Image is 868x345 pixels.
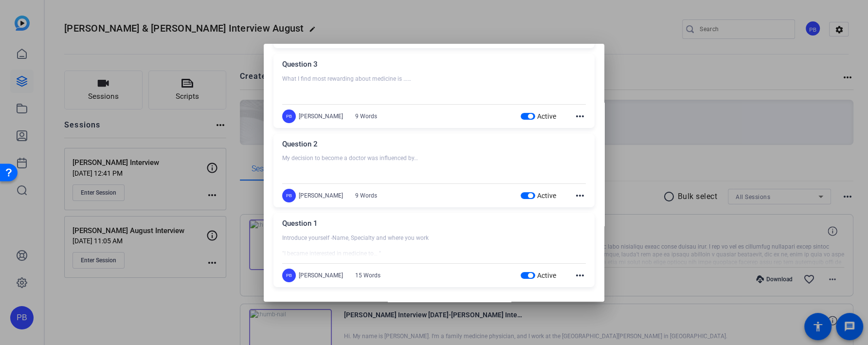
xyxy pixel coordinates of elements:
div: Question 2 [282,139,586,155]
mat-icon: more_horiz [574,110,586,122]
div: Question 1 [282,218,586,234]
mat-icon: more_horiz [574,190,586,201]
div: 15 Words [355,272,380,279]
div: [PERSON_NAME] [299,272,343,279]
span: Active [537,112,557,120]
div: [PERSON_NAME] [299,112,343,120]
span: Active [537,192,557,200]
span: Active [537,272,557,279]
div: [PERSON_NAME] [299,192,343,200]
mat-icon: more_horiz [574,270,586,281]
div: PB [282,189,296,202]
div: 9 Words [355,112,377,120]
div: PB [282,269,296,282]
div: PB [282,109,296,123]
div: 9 Words [355,192,377,200]
div: Question 3 [282,59,586,75]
